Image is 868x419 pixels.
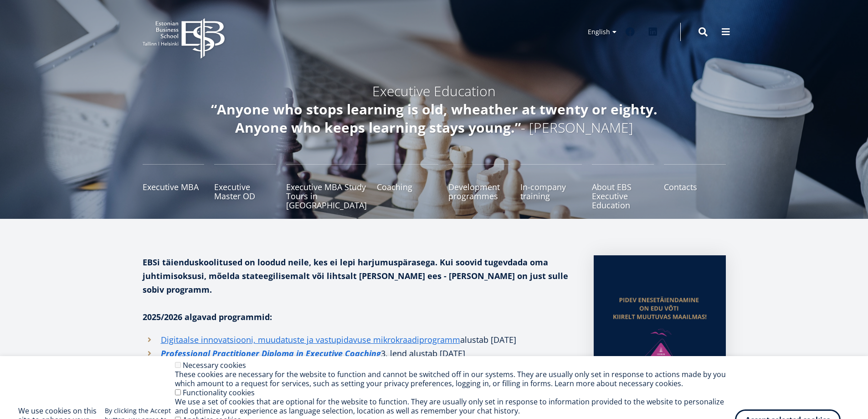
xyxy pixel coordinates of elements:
a: Coaching [377,164,439,210]
label: Functionality cookies [183,388,255,398]
em: “Anyone who stops learning is old, wheather at twenty or eighty. Anyone who keeps learning stays ... [211,100,657,137]
h4: Executive Education [193,82,676,100]
a: Development programmes [448,164,510,210]
strong: EBSi täienduskoolitused on loodud neile, kes ei lepi harjumuspärasega. Kui soovid tugevdada oma j... [143,257,568,295]
a: Executive MBA Study Tours in [GEOGRAPHIC_DATA] [286,164,367,210]
h4: - [PERSON_NAME] [193,100,676,137]
div: We use a set of cookies that are optional for the website to function. They are usually only set ... [175,397,735,415]
a: Digitaalse innovatsiooni, muudatuste ja vastupidavuse mikrokraadiprogramm [161,333,460,347]
li: 3. lend alustab [DATE] [143,347,575,360]
a: Executive Master OD [214,164,276,210]
a: In-company training [520,164,582,210]
a: Contacts [664,164,726,210]
a: Linkedin [644,23,662,41]
div: These cookies are necessary for the website to function and cannot be switched off in our systems... [175,370,735,388]
a: Facebook [621,23,639,41]
li: alustab [DATE] [143,333,575,347]
a: About EBS Executive Education [592,164,654,210]
label: Necessary cookies [183,360,246,370]
a: Professional Practitioner Diploma in Executive Coaching [161,347,381,360]
a: Executive MBA [143,164,205,210]
strong: 2025/2026 algavad programmid: [143,311,272,322]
